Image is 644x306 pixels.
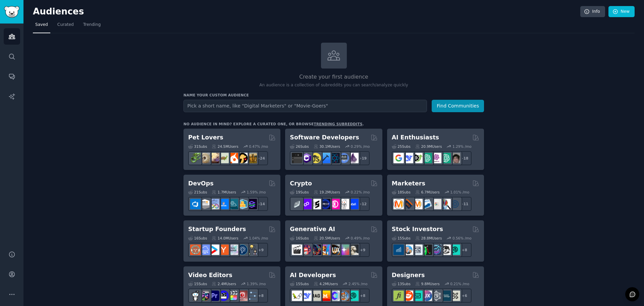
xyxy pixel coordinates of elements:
div: 2.45 % /mo [348,281,368,286]
div: 1.7M Users [212,190,236,194]
img: aivideo [292,245,302,255]
img: Forex [412,245,423,255]
img: AskMarketing [412,199,423,209]
img: ValueInvesting [403,245,413,255]
div: 0.47 % /mo [249,144,268,149]
img: GummySearch logo [4,6,19,18]
h2: Video Editors [188,271,232,279]
div: 28.8M Users [415,236,442,241]
div: + 8 [458,243,472,257]
img: StocksAndTrading [431,245,441,255]
div: 30.1M Users [314,144,340,149]
img: UX_Design [450,291,460,301]
img: AskComputerScience [339,153,349,163]
span: Curated [57,22,74,28]
div: 0.49 % /mo [351,236,370,241]
img: AIDevelopersSociety [348,291,359,301]
img: AItoolsCatalog [412,153,423,163]
div: + 18 [458,151,472,165]
a: Curated [55,19,76,33]
img: logodesign [403,291,413,301]
div: 25 Sub s [392,144,411,149]
div: + 12 [356,197,370,211]
div: 15 Sub s [392,236,411,241]
img: AWS_Certified_Experts [200,199,210,209]
img: deepdream [311,245,321,255]
img: learnjavascript [311,153,321,163]
img: elixir [348,153,359,163]
h2: DevOps [188,179,214,188]
h2: Audiences [33,6,580,17]
div: 1.01 % /mo [450,190,469,194]
img: PlatformEngineers [247,199,257,209]
img: MistralAI [320,291,330,301]
img: starryai [339,245,349,255]
h2: Startup Founders [188,225,246,233]
img: bigseo [403,199,413,209]
a: New [608,6,635,17]
img: leopardgeckos [209,153,219,163]
img: ballpython [200,153,210,163]
img: web3 [320,199,330,209]
div: 16 Sub s [290,236,309,241]
div: 0.21 % /mo [450,281,469,286]
div: + 19 [356,151,370,165]
img: chatgpt_prompts_ [440,153,451,163]
img: editors [200,291,210,301]
img: Trading [422,245,432,255]
h2: Designers [392,271,425,279]
img: postproduction [247,291,257,301]
span: Trending [83,22,101,28]
img: CryptoNews [339,199,349,209]
img: UXDesign [422,291,432,301]
div: 19.2M Users [314,190,340,194]
img: Emailmarketing [422,199,432,209]
div: No audience in mind? Explore a curated one, or browse . [183,122,364,126]
img: gopro [190,291,201,301]
h2: Pet Lovers [188,133,223,142]
img: herpetology [190,153,201,163]
div: 24.5M Users [212,144,238,149]
div: 15 Sub s [188,281,207,286]
img: Docker_DevOps [209,199,219,209]
img: 0xPolygon [301,199,312,209]
h2: Generative AI [290,225,335,233]
div: 1.39 % /mo [247,281,266,286]
div: 2.4M Users [212,281,236,286]
img: growmybusiness [247,245,257,255]
img: MarketingResearch [440,199,451,209]
img: OnlineMarketing [450,199,460,209]
div: + 9 [356,243,370,257]
span: Saved [35,22,48,28]
h2: AI Enthusiasts [392,133,439,142]
img: FluxAI [329,245,340,255]
div: 21 Sub s [188,190,207,194]
div: 18 Sub s [392,190,411,194]
img: defiblockchain [329,199,340,209]
img: aws_cdk [237,199,248,209]
a: trending subreddits [314,122,362,126]
img: OpenAIDev [431,153,441,163]
div: + 11 [458,197,472,211]
img: DevOpsLinks [218,199,229,209]
div: 1.59 % /mo [247,190,266,194]
div: 1.04 % /mo [249,236,268,241]
img: googleads [431,199,441,209]
h2: Crypto [290,179,312,188]
button: Find Communities [432,100,484,112]
img: dogbreed [247,153,257,163]
div: 4.2M Users [314,281,338,286]
img: GoogleGeminiAI [393,153,404,163]
img: ethfinance [292,199,302,209]
img: ycombinator [218,245,229,255]
div: 15 Sub s [290,281,309,286]
img: turtle [218,153,229,163]
img: csharp [301,153,312,163]
p: An audience is a collection of subreddits you can search/analyze quickly [183,82,484,88]
a: Saved [33,19,50,33]
div: 0.22 % /mo [351,190,370,194]
img: dividends [393,245,404,255]
img: iOSProgramming [320,153,330,163]
img: content_marketing [393,199,404,209]
img: PetAdvice [237,153,248,163]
